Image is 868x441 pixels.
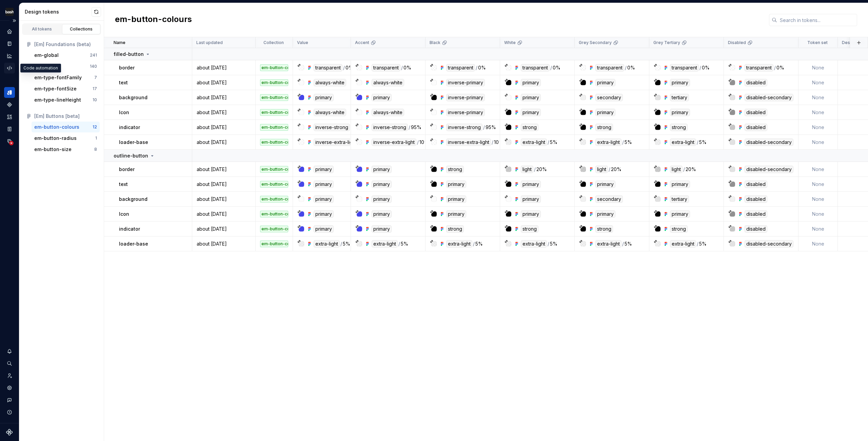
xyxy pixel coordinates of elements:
div: transparent [595,64,624,71]
p: Grey Tertiary [653,40,680,45]
a: Home [4,26,15,37]
td: None [798,177,838,192]
div: em-button-colours [260,196,288,203]
div: strong [521,124,538,131]
div: tertiary [670,94,689,101]
div: primary [372,210,392,218]
div: primary [314,210,334,218]
div: always-white [314,79,346,86]
div: 20% [686,166,696,173]
div: disabled-secondary [745,240,793,248]
p: Grey Secondary [579,40,612,45]
a: Assets [4,111,15,122]
div: em-button-colours [260,240,288,247]
div: 0% [702,64,710,71]
div: 0% [776,64,784,71]
a: Code automation [4,63,15,73]
button: em-type-fontFamily7 [32,72,100,83]
div: extra-light [521,139,547,146]
div: primary [372,166,392,173]
div: disabled [745,195,767,203]
a: Invite team [4,370,15,381]
div: 5% [550,240,557,248]
a: Supernova Logo [6,429,13,436]
a: Settings [4,382,15,393]
a: Design tokens [4,87,15,98]
div: / [409,124,410,131]
button: Contact support [4,395,15,405]
div: inverse-primary [446,94,485,101]
p: Disabled [728,40,746,45]
div: inverse-extra-light [446,139,491,146]
a: Storybook stories [4,124,15,134]
div: about [DATE] [193,196,255,203]
div: primary [595,109,615,116]
div: always-white [372,109,404,116]
button: Search ⌘K [4,358,15,369]
div: primary [670,181,690,188]
div: transparent [521,64,550,71]
div: light [670,166,683,173]
p: Icon [119,109,129,116]
div: strong [521,225,538,233]
div: 0% [346,64,353,71]
a: Analytics [4,50,15,61]
button: em-type-fontSize17 [32,83,100,94]
p: indicator [119,226,140,232]
div: light [521,166,533,173]
div: Code automation [20,64,61,72]
div: 0% [627,64,635,71]
p: Accent [355,40,369,45]
div: / [697,240,698,248]
div: 5% [699,139,707,146]
button: em-global241 [32,50,100,61]
div: / [343,64,345,71]
div: / [609,166,610,173]
div: about [DATE] [193,240,255,247]
td: None [798,120,838,135]
div: / [340,240,342,248]
div: primary [595,79,615,86]
div: disabled-secondary [745,94,793,101]
button: Notifications [4,346,15,357]
div: strong [670,225,688,233]
td: None [798,207,838,222]
div: extra-light [446,240,472,248]
div: always-white [314,109,346,116]
div: [Em] Foundations (beta) [34,41,97,48]
div: primary [446,210,466,218]
a: Documentation [4,38,15,49]
div: 12 [93,124,97,130]
img: f86023f7-de07-4548-b23e-34af6ab67166.png [5,8,14,16]
div: tertiary [670,195,689,203]
div: em-button-colours [260,79,288,86]
td: None [798,236,838,251]
div: disabled [745,79,767,86]
div: disabled [745,210,767,218]
div: extra-light [372,240,398,248]
div: about [DATE] [193,181,255,188]
div: light [595,166,608,173]
div: / [683,166,685,173]
td: None [798,192,838,207]
div: 5% [550,139,557,146]
div: extra-light [670,139,696,146]
div: / [774,64,776,71]
div: 140 [90,64,97,69]
div: extra-light [314,240,340,248]
div: 1 [95,135,97,141]
p: border [119,64,135,71]
div: extra-light [521,240,547,248]
div: primary [372,94,392,101]
div: about [DATE] [193,139,255,146]
div: em-type-fontSize [34,85,77,92]
button: em-type-lineHeight10 [32,94,100,105]
div: extra-light [670,240,696,248]
div: Components [4,99,15,110]
div: em-theme [34,63,59,70]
